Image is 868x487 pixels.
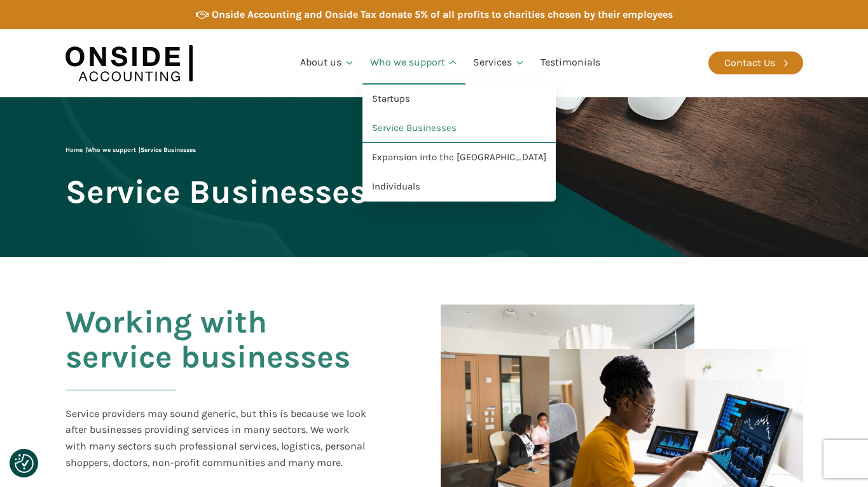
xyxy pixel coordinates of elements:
a: Who we support [362,41,466,85]
a: Startups [362,85,556,114]
a: Testimonials [533,41,608,85]
a: Who we support [87,146,136,154]
a: Home [65,146,83,154]
img: Revisit consent button [15,454,34,473]
a: Contact Us [708,51,803,74]
a: About us [293,41,362,85]
span: | | [65,146,196,154]
a: Expansion into the [GEOGRAPHIC_DATA] [362,143,556,172]
a: Individuals [362,172,556,202]
div: Contact Us [724,55,775,71]
span: Service Businesses [65,174,367,209]
div: Service providers may sound generic, but this is because we look after businesses providing servi... [65,406,366,470]
a: Service Businesses [362,114,556,143]
img: Onside Accounting [65,39,193,88]
button: Consent Preferences [15,454,34,473]
a: Services [465,41,533,85]
h2: Working with service businesses [65,305,366,406]
div: Onside Accounting and Onside Tax donate 5% of all profits to charities chosen by their employees [212,6,673,23]
span: Service Businesses [141,146,196,154]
